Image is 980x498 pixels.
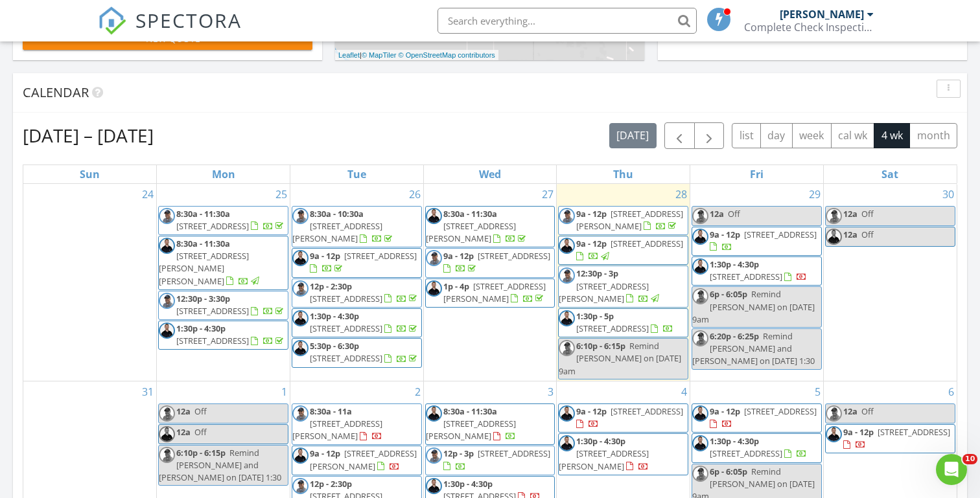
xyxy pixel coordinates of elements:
img: michael_hasson_boise_id_home_inspector.jpg [426,250,442,266]
a: 9a - 12p [STREET_ADDRESS] [310,250,417,274]
span: 1:30p - 4:30p [576,435,625,447]
a: 9a - 12p [STREET_ADDRESS] [425,248,555,277]
span: Off [728,208,740,220]
a: 12:30p - 3p [STREET_ADDRESS][PERSON_NAME] [559,267,661,304]
td: Go to August 26, 2025 [290,184,423,381]
a: Wednesday [476,165,504,183]
a: 9a - 12p [STREET_ADDRESS] [443,250,550,274]
img: michael_hasson_boise_id_home_inspector.jpg [692,330,708,346]
a: 12:30p - 3p [STREET_ADDRESS][PERSON_NAME] [558,266,688,308]
img: michael_hasson_boise_id_home_inspector.jpg [692,288,708,304]
span: 12a [843,229,857,240]
td: Go to August 30, 2025 [823,184,957,381]
a: 9a - 12p [STREET_ADDRESS] [692,403,822,433]
a: Monday [209,165,238,183]
a: 8:30a - 11:30a [STREET_ADDRESS] [158,206,288,235]
a: 8:30a - 11:30a [STREET_ADDRESS][PERSON_NAME] [425,206,555,248]
button: day [760,123,793,148]
span: [STREET_ADDRESS] [744,405,817,417]
span: 9a - 12p [710,405,740,417]
span: [STREET_ADDRESS][PERSON_NAME] [426,418,516,442]
a: 9a - 12p [STREET_ADDRESS] [576,405,683,429]
span: 5:30p - 6:30p [310,340,359,352]
span: Remind [PERSON_NAME] and [PERSON_NAME] on [DATE] 1:30 [692,330,815,367]
span: 9a - 12p [576,238,607,249]
a: Tuesday [345,165,369,183]
td: Go to August 29, 2025 [690,184,824,381]
span: 12p - 2:30p [310,280,352,292]
span: [STREET_ADDRESS] [310,352,382,364]
span: 9a - 12p [576,208,607,220]
a: 1:30p - 4:30p [STREET_ADDRESS] [692,433,822,462]
span: 8:30a - 11:30a [176,238,230,249]
span: 6p - 6:05p [710,466,747,477]
a: 12p - 3p [STREET_ADDRESS] [425,446,555,475]
span: [STREET_ADDRESS] [310,323,382,334]
a: Friday [747,165,766,183]
a: 9a - 12p [STREET_ADDRESS][PERSON_NAME] [558,206,688,235]
img: michael_hasson_boise_id_home_inspector.jpg [559,267,575,284]
span: 12p - 3p [443,447,474,459]
span: [STREET_ADDRESS] [744,229,817,240]
img: steve_complete_check_3.jpg [692,258,708,275]
span: Off [194,426,207,438]
img: steve_complete_check_3.jpg [292,250,309,266]
span: 1p - 4p [443,280,469,292]
div: [PERSON_NAME] [780,8,864,21]
a: Go to September 3, 2025 [545,381,556,402]
span: 9a - 12p [310,250,340,262]
a: 5:30p - 6:30p [STREET_ADDRESS] [292,338,422,367]
td: Go to August 28, 2025 [557,184,690,381]
img: steve_complete_check_3.jpg [159,426,175,442]
img: steve_complete_check_3.jpg [426,208,442,224]
span: 8:30a - 11a [310,405,352,417]
a: Go to August 30, 2025 [940,184,957,205]
button: 4 wk [874,123,910,148]
a: 9a - 12p [STREET_ADDRESS] [692,227,822,256]
span: 12:30p - 3p [576,267,618,279]
a: 1p - 4p [STREET_ADDRESS][PERSON_NAME] [443,280,546,304]
span: [STREET_ADDRESS][PERSON_NAME] [559,280,649,304]
span: Off [194,405,207,417]
a: 9a - 12p [STREET_ADDRESS] [558,403,688,433]
span: 8:30a - 11:30a [443,405,497,417]
img: steve_complete_check_3.jpg [426,478,442,494]
img: steve_complete_check_3.jpg [292,310,309,326]
span: [STREET_ADDRESS] [710,271,782,282]
a: © OpenStreetMap contributors [399,51,495,59]
img: steve_complete_check_3.jpg [426,280,442,297]
img: michael_hasson_boise_id_home_inspector.jpg [692,466,708,482]
button: list [732,123,761,148]
a: Go to September 6, 2025 [946,381,957,402]
span: 9a - 12p [576,405,607,417]
img: steve_complete_check_3.jpg [559,435,575,451]
a: © MapTiler [362,51,397,59]
a: 1:30p - 4:30p [STREET_ADDRESS] [710,258,807,282]
button: [DATE] [609,123,657,148]
span: 12a [176,405,191,417]
span: [STREET_ADDRESS][PERSON_NAME] [576,208,683,232]
img: steve_complete_check_3.jpg [826,426,842,442]
span: 12:30p - 3:30p [176,293,230,304]
span: [STREET_ADDRESS] [176,335,249,346]
span: Remind [PERSON_NAME] on [DATE] 9am [559,340,681,376]
img: steve_complete_check_3.jpg [826,229,842,245]
input: Search everything... [437,8,697,34]
span: Remind [PERSON_NAME] and [PERSON_NAME] on [DATE] 1:30 [159,447,281,483]
a: 8:30a - 11a [STREET_ADDRESS][PERSON_NAME] [292,405,382,442]
a: Saturday [879,165,901,183]
a: 8:30a - 11:30a [STREET_ADDRESS][PERSON_NAME][PERSON_NAME] [158,236,288,290]
span: 1:30p - 4:30p [710,435,759,447]
a: 12:30p - 3:30p [STREET_ADDRESS] [158,291,288,320]
span: 1:30p - 4:30p [443,478,493,490]
a: 8:30a - 11:30a [STREET_ADDRESS][PERSON_NAME][PERSON_NAME] [159,238,261,287]
span: 8:30a - 10:30a [310,208,364,220]
a: Go to August 26, 2025 [406,184,423,205]
a: Go to September 2, 2025 [412,381,423,402]
span: [STREET_ADDRESS] [710,447,782,459]
span: Off [861,229,874,240]
a: Go to September 5, 2025 [812,381,823,402]
img: michael_hasson_boise_id_home_inspector.jpg [159,405,175,422]
span: [STREET_ADDRESS] [344,250,417,262]
a: 8:30a - 11:30a [STREET_ADDRESS][PERSON_NAME] [425,403,555,446]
